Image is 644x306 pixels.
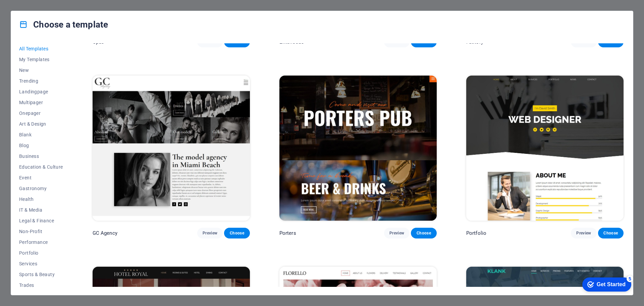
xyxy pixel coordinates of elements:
button: Trades [19,280,63,291]
button: Choose [224,228,250,238]
span: Choose [416,230,431,236]
button: Services [19,258,63,269]
div: 5 [50,1,56,8]
span: Art & Design [19,121,63,127]
button: Trending [19,76,63,86]
p: Portfolio [466,230,486,236]
button: Education & Culture [19,162,63,172]
span: Blog [19,143,63,148]
button: Legal & Finance [19,215,63,226]
button: Gastronomy [19,183,63,194]
span: Gastronomy [19,186,63,191]
button: New [19,65,63,76]
button: Choose [411,228,436,238]
button: Event [19,172,63,183]
span: Preview [389,230,404,236]
span: Choose [229,230,244,236]
span: All Templates [19,46,63,51]
button: Portfolio [19,248,63,258]
button: Preview [571,228,596,238]
h4: Choose a template [19,19,108,30]
span: Choose [603,230,618,236]
button: Health [19,194,63,205]
button: Onepager [19,108,63,119]
span: Preview [203,230,217,236]
div: Get Started 5 items remaining, 0% complete [5,3,54,17]
span: New [19,68,63,73]
button: Non-Profit [19,226,63,237]
button: Blank [19,129,63,140]
span: Blank [19,132,63,137]
span: My Templates [19,57,63,62]
button: IT & Media [19,205,63,215]
button: All Templates [19,43,63,54]
span: Health [19,196,63,202]
button: Landingpage [19,86,63,97]
p: Porters [279,230,296,236]
span: Onepager [19,111,63,116]
button: Preview [384,228,410,238]
button: Sports & Beauty [19,269,63,280]
span: Multipager [19,100,63,105]
button: Choose [598,228,624,238]
button: Blog [19,140,63,151]
button: Multipager [19,97,63,108]
span: Services [19,261,63,266]
span: Landingpage [19,89,63,94]
span: Non-Profit [19,229,63,234]
span: Portfolio [19,250,63,256]
span: Event [19,175,63,180]
button: Business [19,151,63,162]
span: Preview [576,230,591,236]
span: Trending [19,78,63,84]
span: Trades [19,282,63,288]
span: Sports & Beauty [19,272,63,277]
button: Performance [19,237,63,248]
img: Porters [279,76,437,221]
button: Art & Design [19,119,63,129]
img: GC Agency [93,76,250,221]
button: My Templates [19,54,63,65]
button: Preview [197,228,223,238]
span: Performance [19,239,63,245]
div: Get Started [20,7,49,13]
p: GC Agency [93,230,117,236]
span: Legal & Finance [19,218,63,223]
span: IT & Media [19,207,63,213]
span: Education & Culture [19,164,63,170]
span: Business [19,154,63,159]
img: Portfolio [466,76,624,221]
